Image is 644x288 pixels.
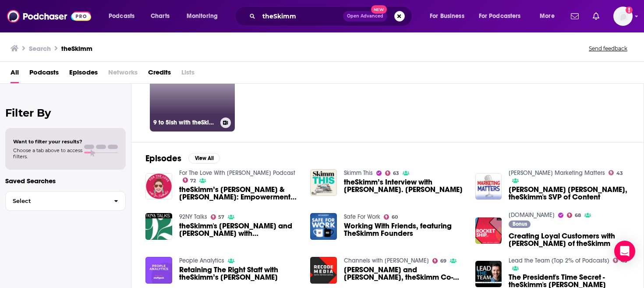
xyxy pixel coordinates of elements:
[613,7,633,26] button: Show profile menu
[613,7,633,26] img: User Profile
[344,266,465,281] span: [PERSON_NAME] and [PERSON_NAME], theSkimm Co-Founders
[109,10,134,22] span: Podcasts
[145,9,175,23] a: Charts
[29,44,51,53] h3: Search
[5,191,126,211] button: Select
[181,65,195,83] span: Lists
[310,213,337,240] img: Working With Friends, featuring TheSkimm Founders
[475,173,502,200] img: Julie Alvin, theSkimm's SVP of Content
[145,173,172,200] img: theSkimm’s Carly Zakin & Danielle Weisberg: Empowerment Through Knowledge
[344,213,380,220] a: Safe For Work
[616,171,623,175] span: 43
[575,213,581,217] span: 68
[609,170,623,175] a: 43
[179,266,300,281] a: Retaining The Right Staff with theSkimm’s Lisa Dallenbach
[567,213,581,218] a: 68
[385,171,399,176] a: 63
[5,177,126,185] p: Saved Searches
[218,215,224,219] span: 57
[613,258,627,263] a: 45
[344,178,465,193] a: theSkimm’s Interview with Sen. Kamala Harris
[148,65,171,83] a: Credits
[534,9,566,23] button: open menu
[473,9,534,23] button: open menu
[150,46,235,132] a: 629 to 5ish with theSkimm
[153,119,217,126] h3: 9 to 5ish with theSkimm
[347,14,383,18] span: Open Advanced
[344,222,465,237] a: Working With Friends, featuring TheSkimm Founders
[475,261,502,288] img: The President's Time Secret - theSkimm's Anthony Viglietti
[13,147,82,160] span: Choose a tab above to access filters.
[344,266,465,281] a: Danielle Weisberg and Carly Zakin, theSkimm Co-Founders
[145,213,172,240] img: theSkimm's Carly Zakin and Danielle Weisberg with Hoda Kotb
[475,217,502,244] img: Creating Loyal Customers with Dheerja Kaur of theSkimm
[344,257,429,264] a: Channels with Peter Kafka
[29,65,59,83] a: Podcasts
[424,9,475,23] button: open menu
[440,259,446,263] span: 69
[179,266,300,281] span: Retaining The Right Staff with theSkimm’s [PERSON_NAME]
[145,153,220,164] a: EpisodesView All
[430,10,464,22] span: For Business
[7,8,91,25] a: Podchaser - Follow, Share and Rate Podcasts
[259,9,343,23] input: Search podcasts, credits, & more...
[586,45,630,52] button: Send feedback
[13,139,82,145] span: Want to filter your results?
[179,169,295,177] a: For The Love With Jen Hatmaker Podcast
[11,65,19,83] a: All
[179,186,300,201] a: theSkimm’s Carly Zakin & Danielle Weisberg: Empowerment Through Knowledge
[179,213,207,220] a: 92NY Talks
[238,46,323,132] a: 46
[540,10,555,22] span: More
[108,65,138,83] span: Networks
[371,5,387,14] span: New
[190,179,196,183] span: 72
[509,232,630,247] span: Creating Loyal Customers with [PERSON_NAME] of theSkimm
[188,153,220,164] button: View All
[179,186,300,201] span: theSkimm’s [PERSON_NAME] & [PERSON_NAME]: Empowerment Through Knowledge
[614,241,635,262] div: Open Intercom Messenger
[145,153,181,164] h2: Episodes
[513,221,527,227] span: Bonus
[509,186,630,201] span: [PERSON_NAME] [PERSON_NAME], theSkimm's SVP of Content
[180,9,229,23] button: open menu
[6,198,107,204] span: Select
[509,232,630,247] a: Creating Loyal Customers with Dheerja Kaur of theSkimm
[567,9,582,24] a: Show notifications dropdown
[621,259,627,263] span: 45
[211,214,225,220] a: 57
[613,7,633,26] span: Logged in as autumncomm
[344,169,373,177] a: Skimm This
[179,222,300,237] a: theSkimm's Carly Zakin and Danielle Weisberg with Hoda Kotb
[509,186,630,201] a: Julie Alvin, theSkimm's SVP of Content
[151,10,170,22] span: Charts
[103,9,146,23] button: open menu
[145,257,172,284] a: Retaining The Right Staff with theSkimm’s Lisa Dallenbach
[5,107,126,119] h2: Filter By
[344,178,465,193] span: theSkimm’s Interview with [PERSON_NAME]. [PERSON_NAME]
[69,65,98,83] a: Episodes
[384,214,398,220] a: 60
[589,9,603,24] a: Show notifications dropdown
[626,7,633,14] svg: Add a profile image
[179,222,300,237] span: theSkimm's [PERSON_NAME] and [PERSON_NAME] with [PERSON_NAME]
[61,44,92,53] h3: theSkimm
[509,169,605,177] a: Wharton Marketing Matters
[187,10,218,22] span: Monitoring
[392,215,398,219] span: 60
[183,178,196,183] a: 72
[310,257,337,284] img: Danielle Weisberg and Carly Zakin, theSkimm Co-Founders
[310,169,337,196] img: theSkimm’s Interview with Sen. Kamala Harris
